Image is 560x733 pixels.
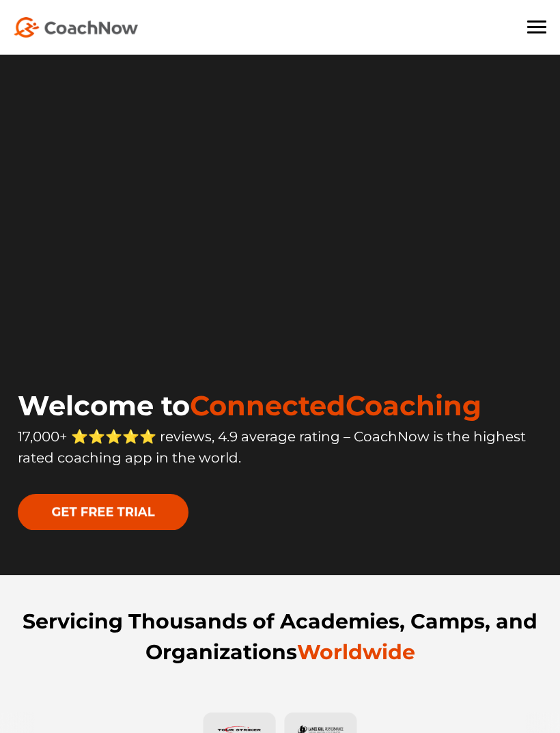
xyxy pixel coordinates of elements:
[23,609,537,665] strong: Servicing Thousands of Academies, Camps, and Organizations
[18,428,526,466] span: 17,000+ ⭐️⭐️⭐️⭐️⭐️ reviews, 4.9 average rating – CoachNow is the highest rated coaching app in th...
[18,389,546,422] h1: Welcome to
[190,389,481,422] span: ConnectedCoaching
[14,17,138,38] img: CoachNow Logo
[297,639,415,665] span: Worldwide
[18,494,188,530] img: GET FREE TRIAL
